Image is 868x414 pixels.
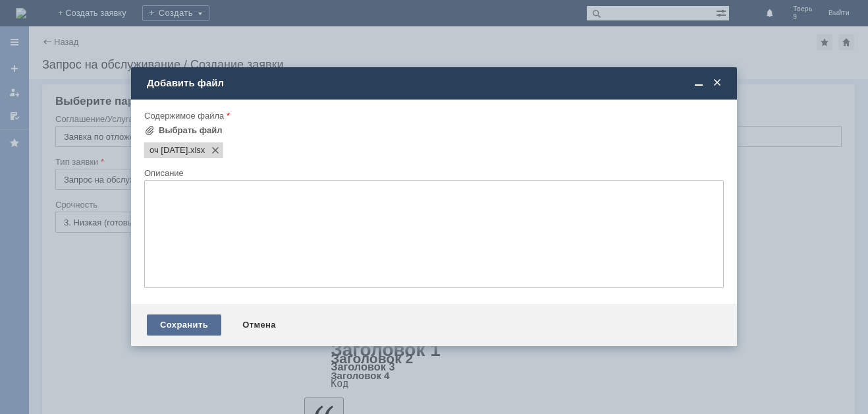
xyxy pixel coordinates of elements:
span: оч 20.08.25.xlsx [188,145,205,156]
span: Закрыть [711,77,724,89]
span: оч 20.08.25.xlsx [149,145,188,156]
div: Здравствуйте. [5,5,192,16]
div: Добавить файл [147,77,724,89]
div: Содержимое файла [144,111,721,120]
div: [PERSON_NAME] удалить оч во вложении. [5,16,192,26]
span: Свернуть (Ctrl + M) [692,77,705,89]
div: Выбрать файл [159,125,223,136]
div: Описание [144,169,721,177]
